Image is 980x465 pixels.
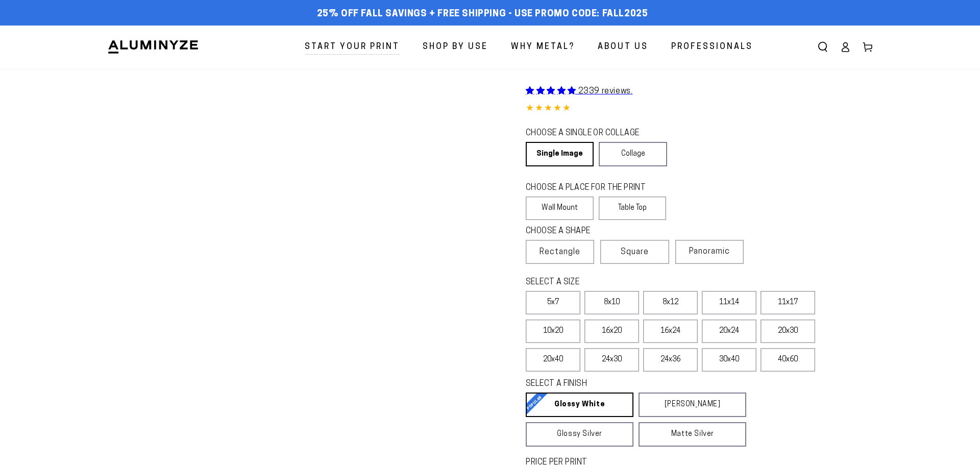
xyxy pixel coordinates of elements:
[643,291,698,314] label: 8x12
[584,291,639,314] label: 8x10
[526,102,873,116] div: 4.84 out of 5.0 stars
[639,393,746,417] a: [PERSON_NAME]
[317,9,648,20] span: 25% off FALL Savings + Free Shipping - Use Promo Code: FALL2025
[297,34,407,61] a: Start Your Print
[511,40,575,55] span: Why Metal?
[526,422,633,447] a: Glossy Silver
[526,393,633,417] a: Glossy White
[526,348,580,372] label: 20x40
[590,34,656,61] a: About Us
[540,246,580,258] span: Rectangle
[639,422,746,447] a: Matte Silver
[599,142,667,166] a: Collage
[702,320,756,343] label: 20x24
[526,197,594,220] label: Wall Mount
[526,226,658,237] legend: CHOOSE A SHAPE
[761,291,815,314] label: 11x17
[761,320,815,343] label: 20x30
[415,34,496,61] a: Shop By Use
[526,128,657,139] legend: CHOOSE A SINGLE OR COLLAGE
[423,40,488,55] span: Shop By Use
[598,40,648,55] span: About Us
[578,87,633,95] span: 2339 reviews.
[702,291,756,314] label: 11x14
[599,197,667,220] label: Table Top
[702,348,756,372] label: 30x40
[584,348,639,372] label: 24x30
[621,246,649,258] span: Square
[643,320,698,343] label: 16x24
[761,348,815,372] label: 40x60
[584,320,639,343] label: 16x20
[305,40,400,55] span: Start Your Print
[812,36,834,58] summary: Search our site
[526,87,632,95] a: 2339 reviews.
[643,348,698,372] label: 24x36
[526,378,722,390] legend: SELECT A FINISH
[526,277,730,288] legend: SELECT A SIZE
[526,142,594,166] a: Single Image
[671,40,753,55] span: Professionals
[526,320,580,343] label: 10x20
[664,34,761,61] a: Professionals
[689,248,730,256] span: Panoramic
[526,291,580,314] label: 5x7
[107,39,199,55] img: Aluminyze
[526,182,657,194] legend: CHOOSE A PLACE FOR THE PRINT
[503,34,582,61] a: Why Metal?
